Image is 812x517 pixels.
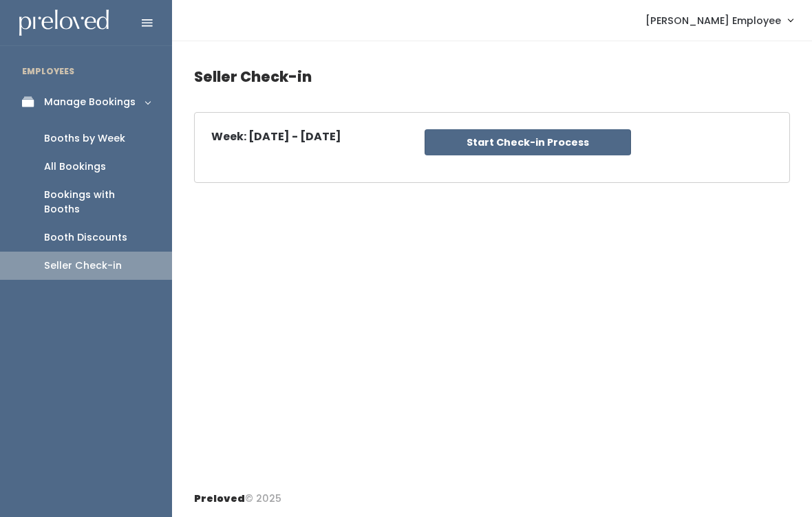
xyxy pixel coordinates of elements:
[44,230,127,245] div: Booth Discounts
[194,492,245,505] span: Preloved
[44,258,122,273] div: Seller Check-in
[194,481,281,506] div: © 2025
[645,13,781,28] span: [PERSON_NAME] Employee
[194,58,790,96] h4: Seller Check-in
[44,188,150,217] div: Bookings with Booths
[632,5,806,35] a: [PERSON_NAME] Employee
[19,10,109,36] img: preloved logo
[44,159,106,174] div: All Bookings
[211,131,341,143] h5: Week: [DATE] - [DATE]
[44,131,125,146] div: Booths by Week
[425,129,631,155] button: Start Check-in Process
[44,95,136,109] div: Manage Bookings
